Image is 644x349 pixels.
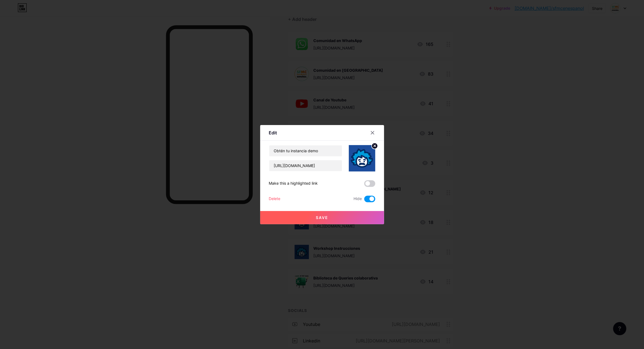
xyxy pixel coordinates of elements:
[260,211,384,224] button: Save
[349,145,375,171] img: link_thumbnail
[269,145,342,156] input: Title
[269,196,281,202] div: Delete
[269,160,342,171] input: URL
[269,180,318,187] div: Make this a highlighted link
[354,196,362,202] span: Hide
[316,215,328,220] span: Save
[269,129,277,136] div: Edit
